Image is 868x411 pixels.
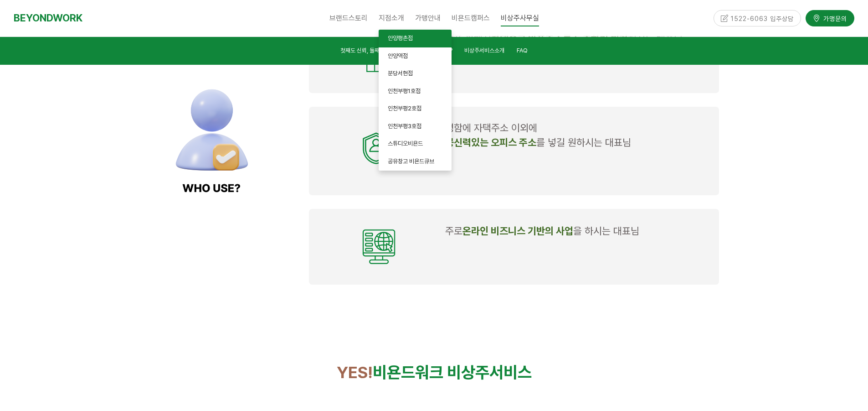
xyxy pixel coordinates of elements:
span: 를 넣길 원하시는 대표님 [536,136,631,148]
span: 비욘드캠퍼스 [452,14,490,22]
strong: 비욘드워크 비상주서비스 [373,363,532,382]
a: 공유창고 비욘드큐브 [379,153,452,171]
a: 인천부평2호점 [379,100,452,118]
a: 가맹안내 [410,7,446,30]
span: 안양역점 [388,52,408,59]
span: 지점소개 [379,14,404,22]
span: FAQ [517,47,528,54]
a: 비상주서비스소개 [464,46,504,58]
strong: 공신력있는 오피스 주소 [445,136,536,148]
span: 비상주서비스소개 [464,47,504,54]
span: 명함에 자택주소 이외에 [445,122,537,134]
a: 인천부평3호점 [379,118,452,135]
a: 스튜디오비욘드 [379,135,452,153]
a: 가맹문의 [806,10,854,26]
span: 첫째도 신뢰, 둘째도 신뢰 [340,47,396,54]
a: 인천부평1호점 [379,83,452,100]
span: 주로 [445,225,462,237]
span: 인천부평3호점 [388,123,421,130]
a: 첫째도 신뢰, 둘째도 신뢰 [340,46,396,58]
a: 지점소개 [373,7,410,30]
span: 공유창고 비욘드큐브 [388,158,434,165]
img: abfb9e80cfdfb.png [149,74,273,198]
img: d63281b18dfdb.png [358,130,399,172]
span: 안양평촌점 [388,35,413,42]
a: BEYONDWORK [14,10,82,26]
a: FAQ [517,46,528,58]
strong: 온라인 비즈니스 기반의 사업 [462,225,573,237]
a: 분당서현점 [379,65,452,83]
span: 을 하시는 대표님 [573,225,639,237]
strong: YES! [337,363,373,382]
a: 안양평촌점 [379,30,452,47]
span: 인천부평1호점 [388,88,421,94]
a: 안양역점 [379,47,452,65]
img: 4cde5cdb56f74.png [358,226,399,267]
a: 브랜드스토리 [324,7,373,30]
span: 스튜디오비욘드 [388,140,423,147]
a: 비상주사무실 [495,7,544,30]
span: 브랜드스토리 [329,14,368,22]
span: 비상주사무실 [501,10,539,26]
span: 가맹문의 [821,13,847,22]
span: 분당서현점 [388,70,413,77]
a: 비욘드캠퍼스 [446,7,495,30]
span: 인천부평2호점 [388,105,421,112]
span: 가맹안내 [415,14,441,22]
